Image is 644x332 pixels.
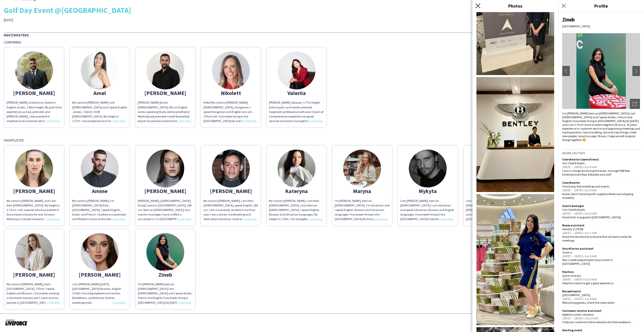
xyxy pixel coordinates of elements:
div: [PERSON_NAME] [138,189,193,193]
img: thumb-66dc0e5ce1933.jpg [15,150,53,187]
div: Amine [72,189,127,193]
div: My name is [PERSON_NAME], I’m [DEMOGRAPHIC_DATA] from [GEOGRAPHIC_DATA], I speak English, Arabic ... [72,199,127,222]
div: Shortlisted [4,138,640,143]
img: thumb-68d51387403e7.jpeg [146,52,184,89]
div: Secrétariat assistant [562,247,640,250]
div: Maryna [335,189,390,193]
div: [DATE] [4,18,227,22]
div: Customer service assistant [562,309,640,313]
div: [PERSON_NAME] [138,91,193,95]
div: Assist their vvip guests ([GEOGRAPHIC_DATA]) [562,215,640,219]
div: [PERSON_NAME], Dominican, fluent in English, Arabic, 1.85m height. My part-time experiences as ho... [7,100,62,123]
div: [DATE] — [DATE] • 0 yr 8 mth [562,188,640,192]
img: thumb-5d29bc36-2232-4abb-9ee6-16dc6b8fe785.jpg [146,150,184,187]
div: Nikolett [203,91,258,95]
div: [DATE] — [DATE] • 0 yr 1 mth [562,231,640,235]
div: Guest manager [562,204,640,208]
div: I help our customer to find solutions for there problems [562,320,640,324]
div: Valeriia [269,91,324,95]
div: [DATE] — [DATE] • 1 yr 0 mth [562,297,640,301]
h3: Photos [472,3,558,9]
div: Room assistant [562,223,640,227]
div: My name is [PERSON_NAME], I am from [DEMOGRAPHIC_DATA], speak English, 185 cm. I am a university ... [203,199,258,222]
img: thumb-68a84f77221b4.jpeg [15,233,53,271]
img: thumb-66b264d8949b5.jpeg [81,52,119,89]
div: [PERSON_NAME] Syrian [DEMOGRAPHIC_DATA] 193 cm English arabic speaking Study dental prosthetist W... [138,100,193,123]
div: Amel [72,91,127,95]
div: [PERSON_NAME] [203,189,258,193]
div: [GEOGRAPHIC_DATA] [562,24,640,28]
img: thumb-a9fbda4c-252d-425b-af8b-91dde0a5ca79.jpg [81,233,119,271]
img: thumb-68a91a2c4c175.jpeg [212,52,250,89]
div: My name is [PERSON_NAME], from [GEOGRAPHIC_DATA], 170cm. I speak English and Russian. I have been... [7,282,62,305]
div: [PERSON_NAME] [7,189,62,193]
div: Coordinator [562,181,640,184]
img: thumb-6553e9e31a458.jpg [212,150,250,187]
div: [PERSON_NAME] [7,91,62,95]
h3: Work history [562,151,640,155]
div: Was 1 week preparing for 3days event in [GEOGRAPHIC_DATA] [562,258,640,266]
div: Receptionist [562,289,640,293]
div: Host/Hostess [4,32,640,37]
div: I was n charge of running the show, manage F&B flow Entertainment flow & Models and staff [562,169,640,176]
img: thumb-6531188bdb521.jpeg [81,150,119,187]
div: Identity (COP28) [562,227,640,231]
div: Van Cleef & Arpels [562,161,640,165]
div: [PERSON_NAME], Russian, 1.77m height. Enthusiastic and results-oriented hospitality professional ... [269,100,324,123]
span: I’m [PERSON_NAME], born on [DEMOGRAPHIC_DATA]. I’m Ukrainian and I speak English, Russian and Ukr... [335,199,390,253]
div: My name is [PERSON_NAME]. I am from [DEMOGRAPHIC_DATA]. I was born on [DEMOGRAPHIC_DATA]. I speak... [269,199,324,222]
img: thumb-3b4bedbe-2bfe-446a-a964-4b882512f058.jpg [15,52,53,89]
div: Kateryna [269,189,324,193]
img: Powered by Liveforce [5,319,28,326]
div: Unesco [562,250,640,254]
div: [DATE] — [DATE] • 0 yr 0 mth [562,165,640,169]
div: Golf Day Event @[GEOGRAPHIC_DATA] [4,6,640,14]
div: Assist client Checking with suppliers Make sure all going smoothly [562,192,640,200]
img: Crew avatar or photo [562,33,640,109]
div: One & only Dxb weddings and events [562,184,640,188]
img: Crew photo 744103 [476,194,554,325]
div: Coordinator (operations) [562,157,640,161]
span: I am [PERSON_NAME] [DATE] [GEOGRAPHIC_DATA] Russian, English 175sm I have big experience in event... [72,282,121,304]
img: Crew photo 704914 [476,77,554,192]
div: Confirmed [4,40,640,44]
div: Zineb [138,272,193,277]
div: [PERSON_NAME] [7,272,62,277]
div: Riwa [466,189,521,193]
span: I am [PERSON_NAME], born on [DEMOGRAPHIC_DATA]. I am Ukrainian and speak Ukrainian, Russian and E... [400,199,455,249]
h3: Profile [558,3,644,9]
div: Open photos pop-in [630,99,640,109]
div: Qatar airways [562,274,640,277]
div: [DATE] — [DATE] • 0 yr 0 mth [562,277,640,281]
div: Algerian water company [562,313,640,316]
img: thumb-624cad2448fdd.jpg [409,150,447,187]
div: My name is [PERSON_NAME] I am [DEMOGRAPHIC_DATA] and I speak English , Arabic , French. DOB [DEMO... [72,100,127,123]
div: Hostess [562,270,640,274]
div: Mykyta [400,189,455,193]
img: thumb-61c8c0c1e61e2.jpg [278,150,315,187]
div: [GEOGRAPHIC_DATA] [562,293,640,297]
img: thumb-66f82e9b12624.jpeg [278,52,315,89]
div: My name is [PERSON_NAME], and I am from [DEMOGRAPHIC_DATA]. My height is 1.75cm. I am a person wh... [7,199,62,222]
div: Help the visitors to get a good experience [562,281,640,285]
img: thumb-1663831089632c0c31406e7.jpeg [343,150,381,187]
div: I'm [PERSON_NAME] born on [DEMOGRAPHIC_DATA] I am [DEMOGRAPHIC_DATA] and I speak Arabic, French a... [138,282,193,305]
div: [DATE] — [DATE] • 0 yr 0 mth [562,254,640,258]
div: Hello! My name is [PERSON_NAME], [DEMOGRAPHIC_DATA], Hungarian. I speak Hungarian and English and... [203,100,258,123]
div: [PERSON_NAME] [72,272,127,277]
div: Hosting event [562,328,640,332]
div: Zineb [562,16,640,23]
div: Can Cleef & Arpels [562,208,640,211]
div: [DATE] — [DATE] • 10 yr 0 mth [562,316,640,320]
div: [DATE] — [DATE] • 0 yr 0 mth [562,211,640,215]
div: I am [PERSON_NAME], born on [DEMOGRAPHIC_DATA]. I am [DEMOGRAPHIC_DATA] and I speak Arabic and En... [466,199,521,222]
div: [PERSON_NAME], [DEMOGRAPHIC_DATA] living 2 years in [GEOGRAPHIC_DATA], 180 cm. Born on [DEMOGRAPH... [138,199,193,222]
div: Welcoming guests, check the reservation [562,301,640,304]
img: thumb-8fa862a2-4ba6-4d8c-b812-4ab7bb08ac6d.jpg [146,233,184,271]
div: I'm [PERSON_NAME] born on [DEMOGRAPHIC_DATA] I am [DEMOGRAPHIC_DATA] and I speak Arabic, French a... [562,111,640,142]
div: Assist the secretariat to ensure that all rooms ready for meetings [562,235,640,242]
